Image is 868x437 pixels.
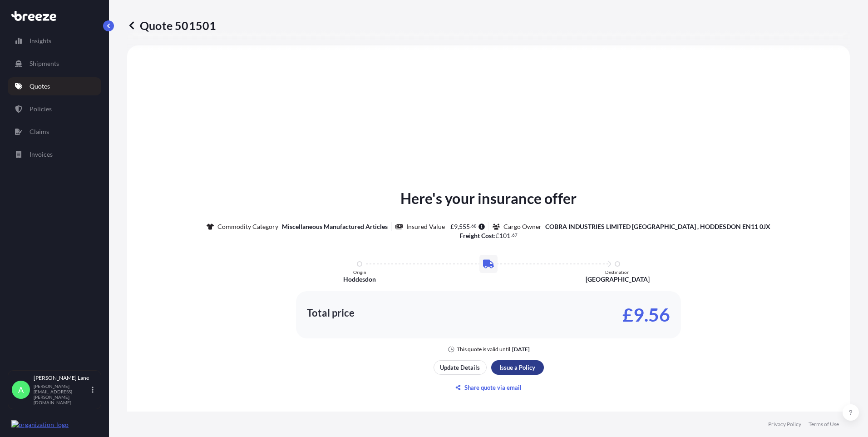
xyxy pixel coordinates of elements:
[499,363,535,372] p: Issue a Policy
[8,123,101,141] a: Claims
[809,421,839,428] a: Terms of Use
[491,360,544,375] button: Issue a Policy
[454,223,458,230] span: 9
[457,346,510,353] p: This quote is valid until
[450,223,454,230] span: £
[307,308,355,318] p: Total price
[496,233,499,239] span: £
[8,77,101,95] a: Quotes
[127,18,216,33] p: Quote 501501
[30,127,49,136] p: Claims
[8,32,101,50] a: Insights
[30,150,53,159] p: Invoices
[605,269,630,275] p: Destination
[470,224,471,228] span: .
[30,59,59,68] p: Shipments
[343,275,376,284] p: Hoddesdon
[458,223,459,230] span: ,
[459,232,494,239] b: Freight Cost
[434,360,487,375] button: Update Details
[471,224,477,228] span: 68
[499,233,510,239] span: 101
[459,231,518,240] p: :
[464,383,522,392] p: Share quote via email
[545,222,770,231] p: COBRA INDUSTRIES LIMITED [GEOGRAPHIC_DATA] , HODDESDON EN11 0JX
[586,275,650,284] p: [GEOGRAPHIC_DATA]
[400,188,577,209] p: Here's your insurance offer
[459,223,470,230] span: 555
[440,363,480,372] p: Update Details
[511,233,512,237] span: .
[8,145,101,164] a: Invoices
[30,104,52,114] p: Policies
[11,420,69,429] img: organization-logo
[353,269,366,275] p: Origin
[406,222,445,231] p: Insured Value
[8,55,101,73] a: Shipments
[434,380,544,395] button: Share quote via email
[282,222,388,231] p: Miscellaneous Manufactured Articles
[34,383,90,405] p: [PERSON_NAME][EMAIL_ADDRESS][PERSON_NAME][DOMAIN_NAME]
[30,82,50,91] p: Quotes
[34,374,90,382] p: [PERSON_NAME] Lane
[217,222,278,231] p: Commodity Category
[512,233,518,237] span: 67
[512,346,530,353] p: [DATE]
[768,421,801,428] a: Privacy Policy
[8,100,101,118] a: Policies
[18,385,24,394] span: A
[622,308,670,322] p: £9.56
[503,222,542,231] p: Cargo Owner
[30,36,51,45] p: Insights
